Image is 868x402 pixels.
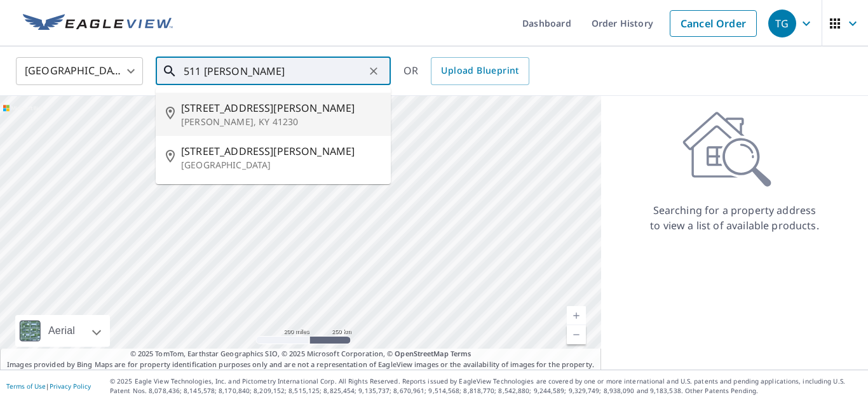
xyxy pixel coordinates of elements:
p: Searching for a property address to view a list of available products. [649,203,820,233]
span: © 2025 TomTom, Earthstar Geographics SIO, © 2025 Microsoft Corporation, © [130,349,471,359]
p: © 2025 Eagle View Technologies, Inc. and Pictometry International Corp. All Rights Reserved. Repo... [110,377,862,396]
img: EV Logo [23,14,173,33]
a: Terms of Use [6,382,46,391]
span: [STREET_ADDRESS][PERSON_NAME] [181,144,381,159]
p: [GEOGRAPHIC_DATA] [181,159,381,171]
div: TG [768,10,796,37]
p: | [6,382,91,390]
a: Terms [451,349,471,358]
a: Privacy Policy [50,382,91,391]
a: Cancel Order [670,10,757,37]
p: [PERSON_NAME], KY 41230 [181,116,381,128]
div: [GEOGRAPHIC_DATA] [16,53,143,89]
input: Search by address or latitude-longitude [184,53,365,89]
a: Current Level 5, Zoom In [567,306,586,325]
div: OR [403,57,529,85]
a: Current Level 5, Zoom Out [567,325,586,344]
div: Aerial [15,315,110,347]
div: Aerial [44,315,79,347]
a: Upload Blueprint [431,57,529,85]
span: Upload Blueprint [441,63,519,79]
button: Clear [365,62,383,80]
span: [STREET_ADDRESS][PERSON_NAME] [181,100,381,116]
a: OpenStreetMap [395,349,448,358]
